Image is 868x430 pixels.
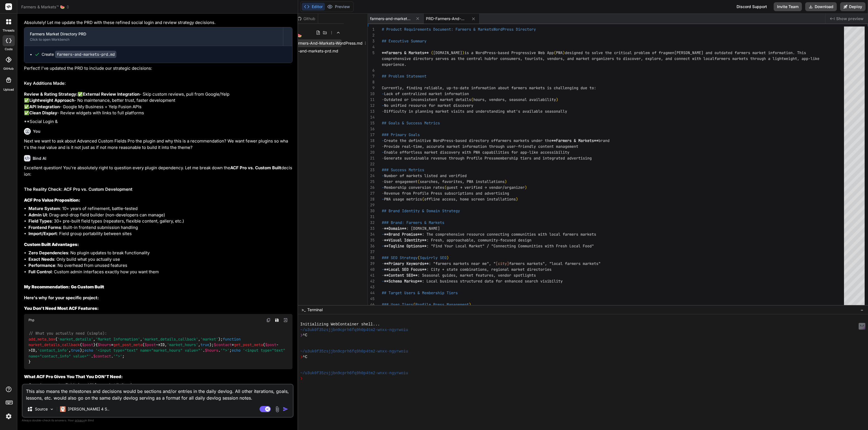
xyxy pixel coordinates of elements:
div: 18 [368,138,375,144]
span: ❯ [300,333,303,338]
span: function [223,337,241,342]
span: 'market' [200,337,218,342]
div: 43 [368,284,375,290]
span: izers to discover, explore, and connect with local [603,56,714,61]
button: Invite Team [774,2,802,11]
span: comprehensive directory serves as the central hub [382,56,491,61]
textarea: This also means the milestones and decisions would be sections and/or entries in the daily devlog... [23,385,293,401]
span: - [382,232,384,237]
span: ) [447,255,449,260]
div: Farmers Market Directory PRD [30,31,277,37]
span: true [71,348,80,353]
span: ough user-friendly content management [496,144,578,149]
strong: ACF Pro vs. Custom Built [230,165,281,170]
h6: Bind AI [33,156,46,161]
span: [PERSON_NAME] and outdated farmers market information. This [674,50,806,55]
span: market_details_callback [28,342,80,347]
span: ^C [303,333,307,338]
strong: Field Types [28,218,52,224]
div: Create [42,52,116,57]
h6: You [33,129,40,134]
span: No unified resource for market discovery [384,103,473,108]
span: ch visibility [534,279,563,284]
span: - [382,267,384,272]
strong: External Review Integration [83,91,140,97]
strong: My Recommendation: Go Custom Built [24,284,104,289]
strong: Full Control [28,269,52,274]
span: PRD-Farmers-And-Markets-WordPress.md [426,16,468,21]
span: Generate sustainable revenue through Profile Press [384,156,496,161]
span: Number of markets listed and verified [384,173,467,178]
span: - [382,226,384,231]
span: ( [418,179,420,184]
div: Discord Support [733,2,770,11]
span: farmers markets", "local farmers markets" [509,261,601,266]
div: 27 [368,190,375,196]
span: - [382,138,384,143]
span: ) [516,197,518,202]
button: Farmers Market Directory PRDClick to open Workbench [24,27,283,46]
span: '<input type="text" name="market_hours" value="' [95,348,203,353]
code: farmers-and-markets-prd.md [55,51,116,58]
span: ## Brand Identity & Domain Strategy [382,208,460,213]
div: 25 [368,179,375,185]
strong: Exact Needs [28,257,54,262]
div: 12 [368,103,375,108]
span: 'contact_info' [37,348,69,353]
span: ( [422,197,424,202]
div: 11 [368,97,375,103]
strong: API Integration [29,104,60,109]
span: - [382,191,384,196]
label: Upload [3,87,14,92]
span: ( [554,50,556,55]
strong: Here's why for your specific project: [24,295,99,300]
div: 4 [368,44,375,50]
span: - [382,156,384,161]
strong: You Don't Need Most ACF Features: [24,306,99,311]
div: 40 [368,267,375,272]
span: '">' [220,348,229,353]
span: **Farmers & Markets** [552,138,598,143]
div: 23 [368,167,375,173]
span: - [382,91,384,96]
strong: Mature System [28,206,60,211]
span: Squirrly SEO [420,255,447,260]
strong: Custom Built Advantages: [24,242,79,247]
div: 32 [368,220,375,226]
div: 35 [368,237,375,243]
span: [DOMAIN_NAME] [433,50,462,55]
span: 'market_details' [57,337,93,342]
div: 46 [368,302,375,308]
button: Deploy [840,2,865,11]
strong: Zero Dependencies [28,250,68,255]
span: $contact [93,354,111,359]
div: 9 [368,85,375,91]
span: Membership conversion rates [384,185,444,190]
div: 21 [368,155,375,161]
button: Preview [325,3,352,11]
div: 22 [368,161,375,167]
span: Enable effortless market discovery with PWA capabi [384,150,496,155]
div: 10 [368,91,375,97]
div: 20 [368,149,375,155]
span: - [382,179,384,184]
span: Outdated or inconsistent market details [384,97,471,102]
span: ### Brand: Farmers & Markets [382,220,444,225]
button: Download [805,2,837,11]
span: ### Success Metrics [382,167,424,172]
span: Profile Press Management [415,302,469,307]
span: Lack of centralized market information [384,91,469,96]
span: Show preview [836,16,864,21]
button: Editor [302,3,325,11]
div: 6 [368,67,375,73]
div: 26 [368,185,375,190]
span: farmers-and-markets-prd.md [284,48,339,54]
div: 8 [368,79,375,85]
span: # Product Requirements Document: Farmers & Markets [382,27,493,32]
div: 16 [368,126,375,132]
div: 31 [368,214,375,220]
span: ❯ [300,376,303,381]
span: $contact [214,342,232,347]
div: 24 [368,173,375,179]
div: 3 [368,38,375,44]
